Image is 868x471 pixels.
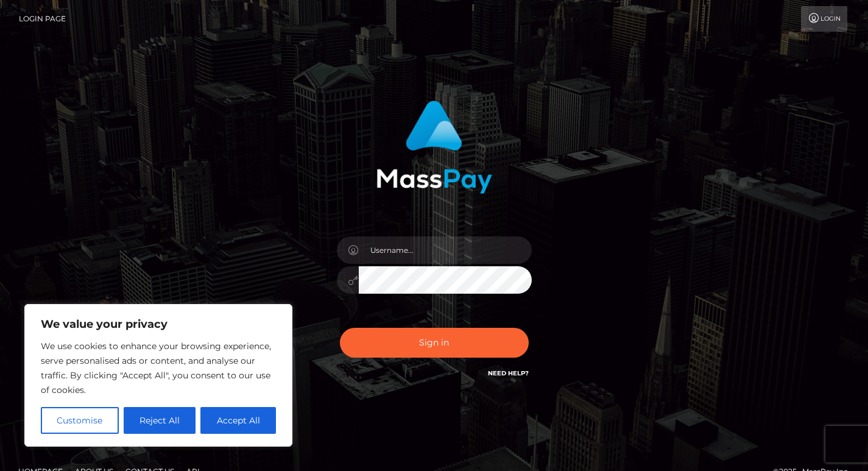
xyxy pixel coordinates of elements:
[488,369,529,377] a: Need Help?
[41,317,276,331] p: We value your privacy
[124,407,196,434] button: Reject All
[340,328,529,358] button: Sign in
[359,236,532,264] input: Username...
[24,304,292,447] div: We value your privacy
[200,407,276,434] button: Accept All
[19,6,66,32] a: Login Page
[376,101,492,194] img: MassPay Login
[41,407,119,434] button: Customise
[41,339,276,397] p: We use cookies to enhance your browsing experience, serve personalised ads or content, and analys...
[801,6,847,32] a: Login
